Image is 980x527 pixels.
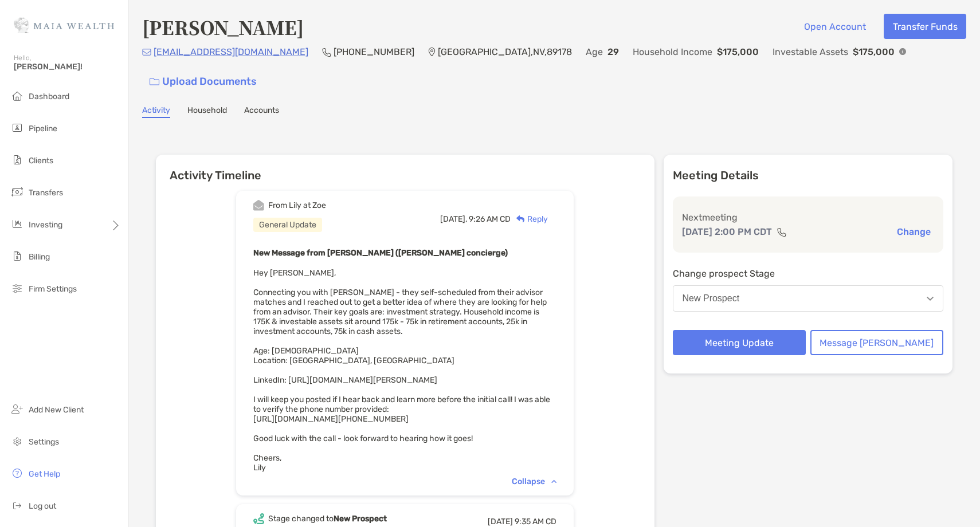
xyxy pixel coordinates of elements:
[150,78,159,86] img: button icon
[884,14,966,39] button: Transfer Funds
[428,48,436,57] img: Location Icon
[853,45,895,59] p: $175,000
[142,14,304,40] h4: [PERSON_NAME]
[10,185,24,199] img: transfers icon
[10,402,24,416] img: add_new_client icon
[29,469,60,479] span: Get Help
[673,285,944,312] button: New Prospect
[899,48,906,55] img: Info Icon
[10,249,24,263] img: billing icon
[29,220,62,230] span: Investing
[10,281,24,295] img: firm-settings icon
[29,156,53,166] span: Clients
[773,45,848,59] p: Investable Assets
[469,214,511,224] span: 9:26 AM CD
[156,155,654,182] h6: Activity Timeline
[516,215,525,223] img: Reply icon
[334,514,387,524] b: New Prospect
[253,513,264,524] img: Event icon
[673,266,944,281] p: Change prospect Stage
[29,124,57,133] span: Pipeline
[512,477,556,486] div: Collapse
[187,105,227,118] a: Household
[673,330,806,355] button: Meeting Update
[10,466,24,480] img: get-help icon
[29,437,59,447] span: Settings
[253,248,508,258] b: New Message from [PERSON_NAME] ([PERSON_NAME] concierge)
[29,405,84,415] span: Add New Client
[673,168,944,183] p: Meeting Details
[893,226,934,238] button: Change
[268,200,326,210] div: From Lily at Zoe
[717,45,759,59] p: $175,000
[607,45,619,59] p: 29
[551,479,556,483] img: Chevron icon
[511,213,548,225] div: Reply
[334,45,414,59] p: [PHONE_NUMBER]
[810,330,943,355] button: Message [PERSON_NAME]
[10,217,24,231] img: investing icon
[142,49,151,56] img: Email Icon
[244,105,279,118] a: Accounts
[10,121,24,135] img: pipeline icon
[268,514,387,524] div: Stage changed to
[29,188,63,198] span: Transfers
[14,62,121,72] span: [PERSON_NAME]!
[682,210,935,225] p: Next meeting
[142,105,170,118] a: Activity
[777,227,787,237] img: communication type
[682,225,772,239] p: [DATE] 2:00 PM CDT
[29,284,77,294] span: Firm Settings
[10,498,24,512] img: logout icon
[438,45,572,59] p: [GEOGRAPHIC_DATA] , NV , 89178
[29,92,69,101] span: Dashboard
[10,153,24,167] img: clients icon
[488,517,513,526] span: [DATE]
[440,214,467,224] span: [DATE],
[29,252,50,262] span: Billing
[927,297,934,301] img: Open dropdown arrow
[10,434,24,448] img: settings icon
[515,517,556,526] span: 9:35 AM CD
[10,89,24,103] img: dashboard icon
[154,45,308,59] p: [EMAIL_ADDRESS][DOMAIN_NAME]
[253,268,550,473] span: Hey [PERSON_NAME], Connecting you with [PERSON_NAME] - they self-scheduled from their advisor mat...
[683,293,740,304] div: New Prospect
[795,14,875,39] button: Open Account
[253,200,264,211] img: Event icon
[14,5,114,46] img: Zoe Logo
[322,48,331,57] img: Phone Icon
[586,45,603,59] p: Age
[29,501,56,511] span: Log out
[142,69,264,94] a: Upload Documents
[633,45,712,59] p: Household Income
[253,218,322,232] div: General Update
